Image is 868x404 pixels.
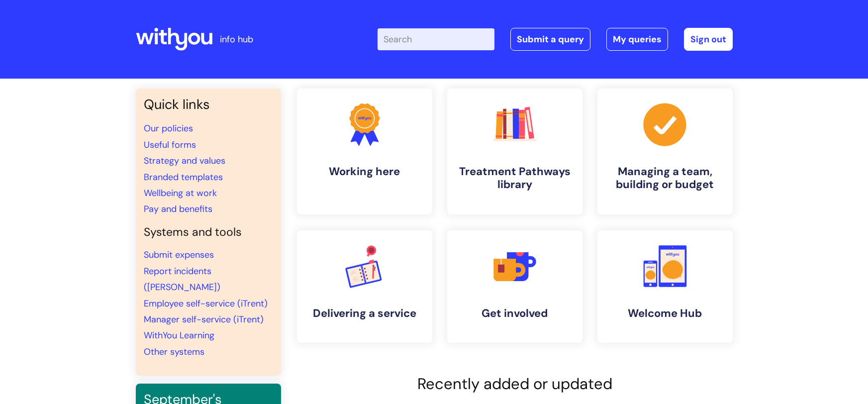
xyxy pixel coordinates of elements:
[144,329,214,341] a: WithYou Learning
[144,249,214,261] a: Submit expenses
[510,28,590,51] a: Submit a query
[297,230,432,343] a: Delivering a service
[144,313,264,325] a: Manager self-service (iTrent)
[606,28,668,51] a: My queries
[455,165,575,192] h4: Treatment Pathways library
[297,375,733,393] h2: Recently added or updated
[144,139,196,151] a: Useful forms
[305,165,424,178] h4: Working here
[144,298,268,309] a: Employee self-service (iTrent)
[605,165,725,192] h4: Managing a team, building or budget
[305,307,424,320] h4: Delivering a service
[144,171,223,183] a: Branded templates
[378,28,733,51] div: | -
[455,307,575,320] h4: Get involved
[378,28,494,50] input: Search
[144,203,212,215] a: Pay and benefits
[597,230,733,343] a: Welcome Hub
[144,346,204,358] a: Other systems
[144,97,273,112] h3: Quick links
[144,265,220,293] a: Report incidents ([PERSON_NAME])
[144,187,217,199] a: Wellbeing at work
[447,89,582,214] a: Treatment Pathways library
[684,28,733,51] a: Sign out
[144,225,273,239] h4: Systems and tools
[297,89,432,214] a: Working here
[597,89,733,214] a: Managing a team, building or budget
[220,31,253,47] p: info hub
[605,307,725,320] h4: Welcome Hub
[447,230,582,343] a: Get involved
[144,155,225,167] a: Strategy and values
[144,122,193,134] a: Our policies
